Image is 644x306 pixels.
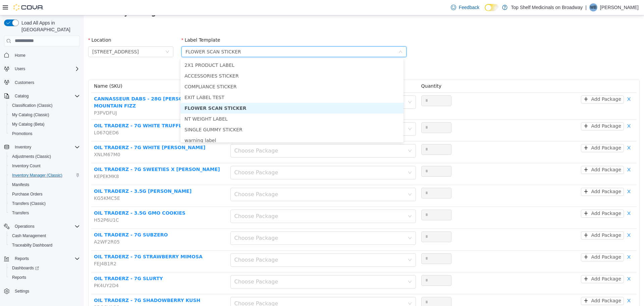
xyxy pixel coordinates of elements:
[337,68,358,73] span: Quantity
[8,31,55,41] span: 2707 N Broadway Ste B
[9,181,80,189] span: Manifests
[1,222,83,231] button: Operations
[12,65,80,73] span: Users
[15,66,25,72] span: Users
[151,132,321,139] div: Choose Package
[324,221,328,225] i: icon: down
[7,152,83,161] button: Adjustments (Classic)
[324,112,328,116] i: icon: down
[9,130,80,138] span: Promotions
[12,79,37,87] a: Customers
[324,286,328,291] i: icon: down
[7,263,83,273] a: Dashboards
[12,143,34,151] button: Inventory
[102,31,157,41] div: FLOWER SCAN STICKER
[12,275,26,280] span: Reports
[7,161,83,171] button: Inventory Count
[10,129,121,135] a: OIL TRADERZ - 7G WHITE [PERSON_NAME]
[12,191,43,197] span: Purchase Orders
[497,281,540,290] button: icon: plusAdd Package
[324,264,328,269] i: icon: down
[12,163,41,169] span: Inventory Count
[589,3,597,11] div: WAYLEN BUNN
[9,273,80,281] span: Reports
[9,241,55,249] a: Traceabilty Dashboard
[10,180,36,185] span: KG5KMC5E
[1,50,83,60] button: Home
[324,199,328,204] i: icon: down
[10,81,123,93] a: CANNASSEUR DABS - 28G [PERSON_NAME] MOUNTAIN FIZZ
[12,182,29,187] span: Manifests
[7,171,83,180] button: Inventory Manager (Classic)
[497,172,540,180] button: icon: plusAdd Package
[97,66,320,77] li: COMPLIANCE STICKER
[9,130,35,138] a: Promotions
[10,267,35,273] span: PK4UY2D4
[12,51,80,59] span: Home
[10,158,35,164] span: KEPEKMK8
[15,224,35,229] span: Operations
[15,289,29,294] span: Settings
[12,201,46,206] span: Transfers (Classic)
[9,209,32,217] a: Transfers
[540,129,550,137] button: icon: close
[151,219,321,226] div: Choose Package
[7,273,83,282] button: Reports
[497,107,540,115] button: icon: plusAdd Package
[324,243,328,247] i: icon: down
[485,4,499,11] input: Dark Mode
[540,150,550,159] button: icon: close
[12,255,80,263] span: Reports
[97,120,320,130] li: warning label
[12,287,80,295] span: Settings
[10,282,116,288] a: OIL TRADERZ - 7G SHADOWBERRY KUSH
[540,80,550,88] button: icon: close
[12,122,45,127] span: My Catalog (Beta)
[10,195,102,200] a: OIL TRADERZ - 3.5G GMO COOKIES
[497,238,540,246] button: icon: plusAdd Package
[12,265,39,271] span: Dashboards
[13,4,44,11] img: Cova
[1,286,83,296] button: Settings
[10,68,39,73] span: Name (SKU)
[497,80,540,88] button: icon: plusAdd Package
[15,144,31,150] span: Inventory
[9,162,43,170] a: Inventory Count
[324,177,328,182] i: icon: down
[97,87,320,98] li: FLOWER SCAN STICKER
[12,287,32,295] a: Settings
[151,176,321,182] div: Choose Package
[10,115,35,120] span: L067QED6
[9,209,80,217] span: Transfers
[151,154,321,161] div: Choose Package
[9,241,80,249] span: Traceabilty Dashboard
[151,241,321,248] div: Choose Package
[10,107,101,113] a: OIL TRADERZ - 7G WHITE TRUFFLE
[497,194,540,202] button: icon: plusAdd Package
[7,199,83,208] button: Transfers (Classic)
[12,65,28,73] button: Users
[12,233,46,238] span: Cash Management
[97,77,320,87] li: EXIT LABEL TEST
[9,171,65,179] a: Inventory Manager (Classic)
[12,222,80,230] span: Operations
[97,98,320,109] li: NT WEIGHT LABEL
[12,173,62,178] span: Inventory Manager (Classic)
[324,85,328,89] i: icon: down
[10,260,79,266] a: OIL TRADERZ - 7G SLURTY
[10,238,119,244] a: OIL TRADERZ - 7G STRAWBERRY MIMOSA
[7,231,83,241] button: Cash Management
[9,190,45,198] a: Purchase Orders
[4,22,28,27] label: Location
[10,224,36,229] span: A2WF2R05
[511,3,583,11] p: Top Shelf Medicinals on Broadway
[9,200,48,208] a: Transfers (Classic)
[497,129,540,137] button: icon: plusAdd Package
[9,200,80,208] span: Transfers (Classic)
[9,111,52,119] a: My Catalog (Classic)
[12,78,80,87] span: Customers
[12,92,80,100] span: Catalog
[540,260,550,268] button: icon: close
[9,190,80,198] span: Purchase Orders
[600,3,639,11] p: [PERSON_NAME]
